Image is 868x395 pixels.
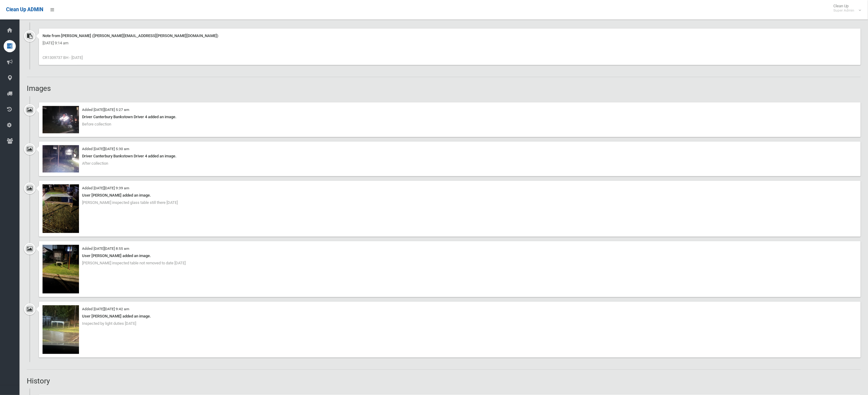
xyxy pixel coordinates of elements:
[82,122,111,126] span: Before collection
[830,4,860,13] span: Clean Up
[27,377,861,385] h2: History
[82,307,129,311] small: Added [DATE][DATE] 9:42 am
[82,147,129,151] small: Added [DATE][DATE] 5:30 am
[43,192,857,199] div: User [PERSON_NAME] added an image.
[82,186,129,190] small: Added [DATE][DATE] 9:39 am
[43,313,857,320] div: User [PERSON_NAME] added an image.
[82,246,129,251] small: Added [DATE][DATE] 8:55 am
[43,113,857,121] div: Driver Canterbury Bankstown Driver 4 added an image.
[43,55,83,60] span: CR1309737 BH - [DATE]
[82,108,129,112] small: Added [DATE][DATE] 5:27 am
[43,245,79,294] img: 1b8b2895-7787-47ca-91ef-2a441443e59b.jpg
[82,261,186,265] span: [PERSON_NAME] inspected table not removed to date [DATE]
[833,8,854,13] small: Super Admin
[43,39,857,47] div: [DATE] 9:14 am
[6,7,43,12] span: Clean Up ADMIN
[43,32,857,39] div: Note from [PERSON_NAME] ([PERSON_NAME][EMAIL_ADDRESS][PERSON_NAME][DOMAIN_NAME])
[82,321,136,326] span: Inspected by light duties [DATE]
[27,84,861,92] h2: Images
[82,200,178,205] span: [PERSON_NAME] inspected glass table still there [DATE]
[82,161,108,166] span: After collection
[43,145,79,173] img: 2025-08-1805.30.376455049611872402314.jpg
[43,153,857,160] div: Driver Canterbury Bankstown Driver 4 added an image.
[43,106,79,133] img: 2025-08-1805.27.047595645658929318735.jpg
[43,305,79,354] img: 84c33437-0207-4722-b2f6-889d5280e45b.jpg
[43,184,79,233] img: 82ce28d8-24c4-4ac2-9746-d3105a96ceb5.jpg
[43,252,857,259] div: User [PERSON_NAME] added an image.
